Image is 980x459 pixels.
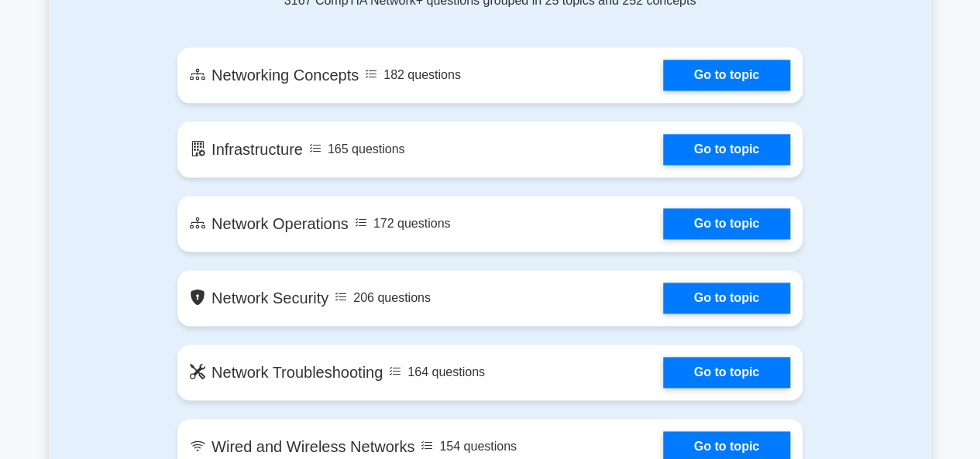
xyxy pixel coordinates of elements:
a: Go to topic [663,208,790,239]
a: Go to topic [663,357,790,388]
a: Go to topic [663,60,790,91]
a: Go to topic [663,283,790,313]
a: Go to topic [663,134,790,165]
